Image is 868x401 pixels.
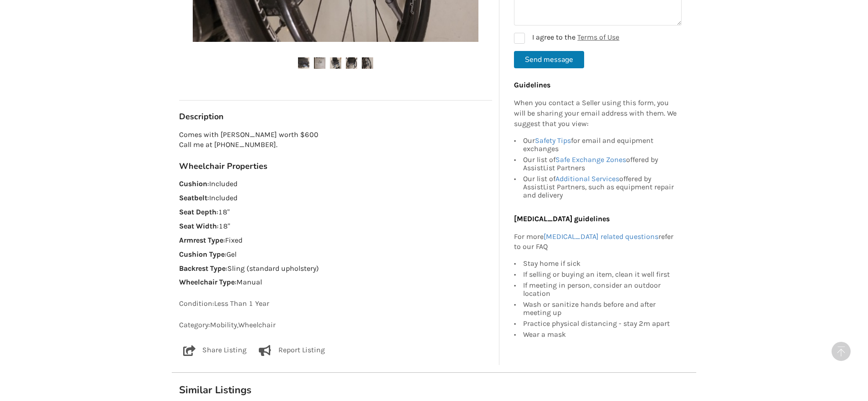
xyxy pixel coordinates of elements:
a: Safety Tips [535,136,571,144]
h3: Description [179,112,492,122]
div: If selling or buying an item, clean it well first [523,269,677,280]
strong: Armrest Type [179,236,223,244]
p: Category: Mobility , Wheelchair [179,320,492,330]
b: Guidelines [514,81,550,89]
div: If meeting in person, consider an outdoor location [523,280,677,299]
img: highend helio c2 wheel chair-wheelchair-mobility-port moody-assistlist-listing [314,57,325,69]
img: highend helio c2 wheel chair-wheelchair-mobility-port moody-assistlist-listing [346,57,357,69]
strong: Seat Width [179,222,217,230]
p: : Sling (standard upholstery) [179,264,492,274]
b: [MEDICAL_DATA] guidelines [514,214,610,223]
img: highend helio c2 wheel chair-wheelchair-mobility-port moody-assistlist-listing [362,57,373,69]
button: Send message [514,51,584,68]
strong: Cushion Type [179,250,225,259]
h1: Similar Listings [172,384,696,396]
a: [MEDICAL_DATA] related questions [544,232,658,240]
p: : Included [179,193,492,203]
strong: Seatbelt [179,193,207,202]
div: Practice physical distancing - stay 2m apart [523,318,677,329]
p: For more refer to our FAQ [514,231,677,252]
p: : Fixed [179,235,492,246]
p: When you contact a Seller using this form, you will be sharing your email address with them. We s... [514,98,677,129]
h3: Wheelchair Properties [179,161,492,172]
div: Our for email and equipment exchanges [523,136,677,154]
p: : 18" [179,207,492,218]
div: Wear a mask [523,329,677,339]
strong: Wheelchair Type [179,278,235,286]
a: Terms of Use [577,33,619,41]
a: Safe Exchange Zones [555,155,626,163]
strong: Backrest Type [179,264,226,273]
img: highend helio c2 wheel chair-wheelchair-mobility-port moody-assistlist-listing [330,57,341,69]
strong: Seat Depth [179,208,216,216]
p: : Manual [179,277,492,288]
div: Our list of offered by AssistList Partners [523,154,677,173]
label: I agree to the [514,33,619,44]
p: Condition: Less Than 1 Year [179,299,492,309]
strong: Cushion [179,179,207,188]
p: : Gel [179,249,492,260]
p: Report Listing [278,345,325,356]
img: highend helio c2 wheel chair-wheelchair-mobility-port moody-assistlist-listing [298,57,309,69]
p: : 18" [179,221,492,232]
p: Comes with [PERSON_NAME] worth $600 Call me at [PHONE_NUMBER]. [179,130,492,151]
a: Additional Services [555,174,619,183]
div: Our list of offered by AssistList Partners, such as equipment repair and delivery [523,173,677,199]
p: : Included [179,179,492,189]
p: Share Listing [202,345,247,356]
div: Stay home if sick [523,259,677,269]
div: Wash or sanitize hands before and after meeting up [523,299,677,318]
